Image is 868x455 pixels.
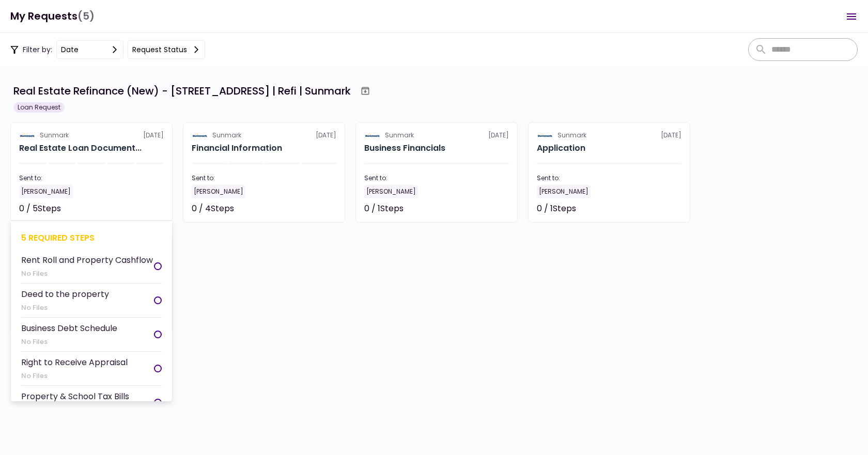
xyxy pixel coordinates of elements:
[21,231,162,244] div: 5 required steps
[364,131,381,140] img: Partner logo
[537,202,576,215] div: 0 / 1 Steps
[212,131,241,140] div: Sunmark
[385,131,414,140] div: Sunmark
[364,185,418,198] div: [PERSON_NAME]
[19,202,61,215] div: 0 / 5 Steps
[78,6,95,27] span: (5)
[19,131,164,140] div: [DATE]
[10,6,95,27] h1: My Requests
[192,174,336,183] div: Sent to:
[557,131,586,140] div: Sunmark
[356,82,375,100] button: Archive workflow
[364,131,509,140] div: [DATE]
[21,371,128,381] div: No Files
[290,202,336,215] div: Not started
[839,4,864,29] button: Open menu
[13,83,351,99] div: Real Estate Refinance (New) - [STREET_ADDRESS] | Refi | Sunmark
[192,142,282,154] h2: Financial Information
[537,131,681,140] div: [DATE]
[192,131,208,140] img: Partner logo
[117,202,164,215] div: Not started
[192,185,245,198] div: [PERSON_NAME]
[19,131,36,140] img: Partner logo
[364,202,404,215] div: 0 / 1 Steps
[21,322,117,335] div: Business Debt Schedule
[21,356,128,369] div: Right to Receive Appraisal
[56,40,123,59] button: date
[462,202,509,215] div: Not started
[21,269,153,279] div: No Files
[61,44,79,55] div: date
[19,142,142,154] div: Real Estate Loan Documents (Refinance)
[364,174,509,183] div: Sent to:
[21,303,109,313] div: No Files
[40,131,69,140] div: Sunmark
[537,142,585,154] h2: Application
[21,337,117,347] div: No Files
[13,102,65,113] div: Loan Request
[21,288,109,301] div: Deed to the property
[537,185,591,198] div: [PERSON_NAME]
[19,185,73,198] div: [PERSON_NAME]
[10,40,205,59] div: Filter by:
[537,131,553,140] img: Partner logo
[21,390,129,403] div: Property & School Tax Bills
[192,131,336,140] div: [DATE]
[635,202,681,215] div: Not started
[128,40,205,59] button: Request status
[19,174,164,183] div: Sent to:
[537,174,681,183] div: Sent to:
[364,142,445,154] h2: Business Financials
[21,254,153,266] div: Rent Roll and Property Cashflow
[192,202,234,215] div: 0 / 4 Steps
